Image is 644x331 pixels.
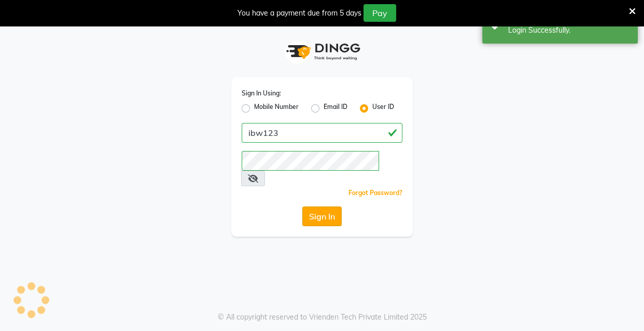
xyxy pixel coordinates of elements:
[242,151,379,171] input: Username
[281,36,363,67] img: logo1.svg
[348,189,402,197] a: Forgot Password?
[242,89,281,98] label: Sign In Using:
[372,102,394,115] label: User ID
[237,8,361,19] div: You have a payment due from 5 days
[508,25,630,36] div: Login Successfully.
[242,123,402,143] input: Username
[324,102,347,115] label: Email ID
[254,102,299,115] label: Mobile Number
[363,4,396,22] button: Pay
[302,206,342,226] button: Sign In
